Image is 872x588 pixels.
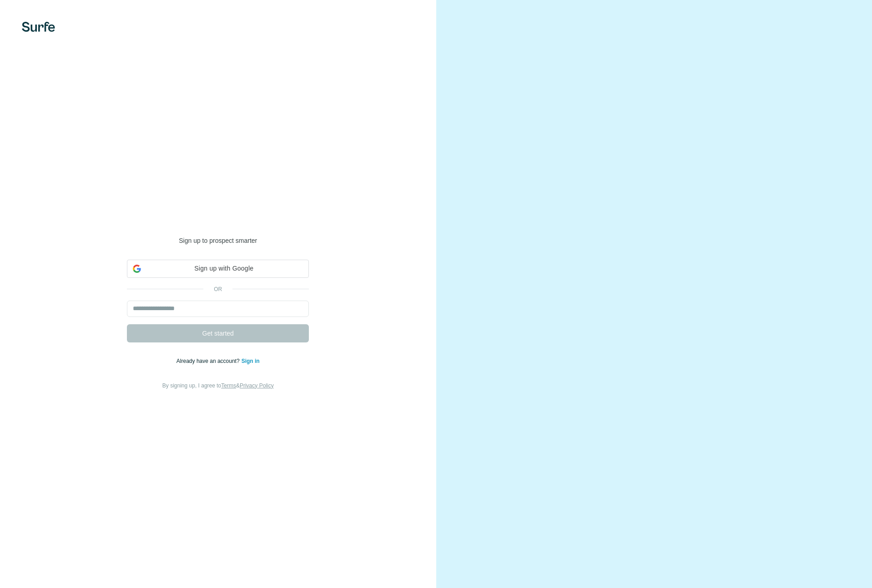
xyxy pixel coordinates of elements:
[221,382,236,389] a: Terms
[176,358,242,364] span: Already have an account?
[127,260,309,278] div: Sign up with Google
[162,382,274,389] span: By signing up, I agree to &
[240,382,274,389] a: Privacy Policy
[203,285,232,293] p: or
[145,264,303,273] span: Sign up with Google
[22,22,55,32] img: Surfe's logo
[127,236,309,245] p: Sign up to prospect smarter
[127,198,309,234] h1: Welcome to [GEOGRAPHIC_DATA]
[242,358,260,364] a: Sign in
